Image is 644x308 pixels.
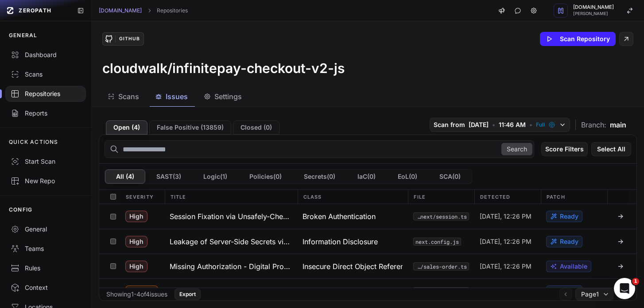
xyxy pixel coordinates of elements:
[480,212,531,221] span: [DATE], 12:26 PM
[387,169,428,184] button: EoL(0)
[573,5,614,10] span: [DOMAIN_NAME]
[303,286,378,296] span: Information Disclosure
[480,262,531,271] span: [DATE], 12:26 PM
[560,287,578,296] span: Ready
[120,190,165,204] div: Severity
[492,120,495,129] span: •
[413,262,469,270] button: src/features/Register/service/legacy/sales-order.ts
[11,264,81,273] div: Rules
[434,120,465,129] span: Scan from
[540,32,616,46] button: Scan Repository
[99,204,636,229] div: High Session Fixation via Unsafely-Checked Cookie Broken Authentication src/utils/middlewares/nex...
[192,169,238,184] button: Logic(1)
[480,287,531,296] span: [DATE], 12:26 PM
[428,169,472,184] button: SCA(0)
[170,236,292,247] h3: Leakage of Server-Side Secrets via next.config.js env
[164,279,297,303] button: Session Cookie Accessible to JavaScript
[99,7,142,14] a: [DOMAIN_NAME]
[541,190,607,204] div: Patch
[413,212,469,220] button: src/utils/middlewares/next/session.ts
[610,119,626,130] span: main
[11,89,81,98] div: Repositories
[529,120,532,129] span: •
[164,204,297,229] button: Session Fixation via Unsafely-Checked Cookie
[9,32,37,39] p: GENERAL
[106,120,147,135] button: Open (4)
[166,91,188,102] span: Issues
[125,236,147,247] span: High
[105,169,145,184] button: All (4)
[11,283,81,292] div: Context
[145,169,192,184] button: SAST(3)
[499,120,526,129] span: 11:46 AM
[146,8,152,14] svg: chevron right,
[170,286,292,296] h3: Session Cookie Accessible to JavaScript
[11,157,81,166] div: Start Scan
[560,262,587,271] span: Available
[430,118,570,132] button: Scan from [DATE] • 11:46 AM • Full
[9,139,58,146] p: QUICK ACTIONS
[11,177,81,185] div: New Repo
[238,169,293,184] button: Policies(0)
[303,211,376,222] span: Broken Authentication
[99,7,188,14] nav: breadcrumb
[469,120,489,129] span: [DATE]
[164,254,297,278] button: Missing Authorization - Digital Product Orders
[157,7,188,14] a: Repositories
[303,236,378,247] span: Information Disclosure
[303,261,403,272] span: Insecure Direct Object Reference (IDOR)
[480,237,531,246] span: [DATE], 12:26 PM
[9,206,32,213] p: CONFIG
[125,261,147,272] span: High
[19,7,51,14] span: ZEROPATH
[106,290,167,299] div: Showing 1 - 4 of 4 issues
[501,143,532,155] button: Search
[125,285,158,297] span: Medium
[541,142,588,156] button: Score Filters
[102,60,345,76] h3: cloudwalk/infinitepay-checkout-v2-js
[115,35,144,43] div: GitHub
[175,289,201,300] button: Export
[632,278,639,285] span: 1
[4,4,70,18] a: ZEROPATH
[591,142,631,156] button: Select All
[99,229,636,254] div: High Leakage of Server-Side Secrets via next.config.js env Information Disclosure next.config.js ...
[11,70,81,79] div: Scans
[149,120,231,135] button: False Positive (13859)
[170,211,292,222] h3: Session Fixation via Unsafely-Checked Cookie
[575,288,613,300] button: Page1
[474,190,541,204] div: Detected
[614,278,635,299] iframe: Intercom live chat
[164,229,297,254] button: Leakage of Server-Side Secrets via next.config.js env
[298,190,408,204] div: Class
[11,225,81,234] div: General
[165,190,298,204] div: Title
[408,190,474,204] div: File
[573,12,614,16] span: [PERSON_NAME]
[125,211,147,222] span: High
[560,212,578,221] span: Ready
[233,120,279,135] button: Closed (0)
[99,278,636,303] div: Medium Session Cookie Accessible to JavaScript Information Disclosure src/utils/store/session/aut...
[346,169,387,184] button: IaC(0)
[536,121,545,128] span: Full
[11,244,81,253] div: Teams
[11,109,81,118] div: Reports
[581,290,599,299] span: Page 1
[11,50,81,59] div: Dashboard
[293,169,346,184] button: Secrets(0)
[413,238,461,246] code: next.config.js
[560,237,578,246] span: Ready
[99,254,636,278] div: High Missing Authorization - Digital Product Orders Insecure Direct Object Reference (IDOR) src/f...
[413,287,469,295] button: src/utils/store/session/auth-token.ts
[214,91,242,102] span: Settings
[170,261,292,272] h3: Missing Authorization - Digital Product Orders
[118,91,139,102] span: Scans
[581,119,606,130] span: Branch:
